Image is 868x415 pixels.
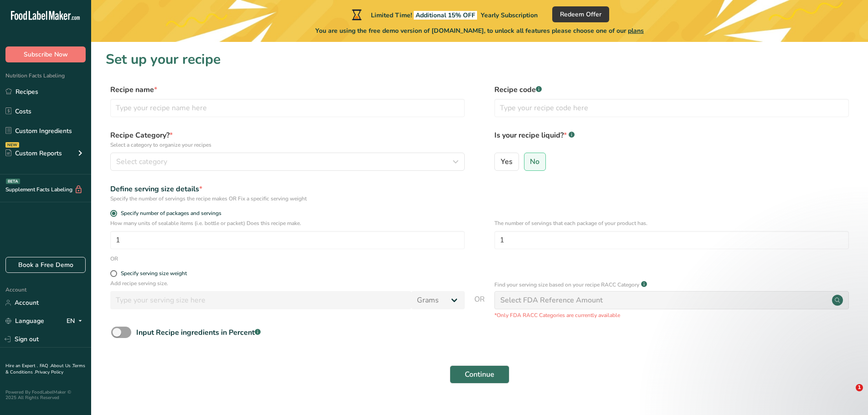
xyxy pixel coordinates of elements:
[110,84,465,95] label: Recipe name
[494,281,639,289] p: Find your serving size based on your recipe RACC Category
[110,184,465,195] div: Define serving size details
[110,130,465,149] label: Recipe Category?
[110,141,465,149] p: Select a category to organize your recipes
[474,294,485,319] span: OR
[40,363,51,369] a: FAQ .
[136,327,261,338] div: Input Recipe ingredients in Percent
[110,219,465,227] p: How many units of sealable items (i.e. bottle or packet) Does this recipe make.
[450,365,509,384] button: Continue
[837,384,859,406] iframe: Intercom live chat
[628,26,644,35] span: plans
[494,219,849,227] p: The number of servings that each package of your product has.
[110,279,465,287] p: Add recipe serving size.
[5,389,86,400] div: Powered By FoodLabelMaker © 2025 All Rights Reserved
[560,10,601,19] span: Redeem Offer
[414,11,477,20] span: Additional 15% OFF
[5,363,85,375] a: Terms & Conditions .
[500,295,603,306] div: Select FDA Reference Amount
[481,11,538,20] span: Yearly Subscription
[530,157,539,166] span: No
[67,316,86,327] div: EN
[501,157,513,166] span: Yes
[856,384,863,391] span: 1
[116,156,167,167] span: Select category
[6,179,20,184] div: BETA
[494,311,849,319] p: *Only FDA RACC Categories are currently available
[110,99,465,117] input: Type your recipe name here
[5,257,86,273] a: Book a Free Demo
[315,26,644,36] span: You are using the free demo version of [DOMAIN_NAME], to unlock all features please choose one of...
[24,50,68,59] span: Subscribe Now
[494,130,849,149] label: Is your recipe liquid?
[5,313,44,329] a: Language
[5,363,38,369] a: Hire an Expert .
[106,49,853,70] h1: Set up your recipe
[552,6,609,22] button: Redeem Offer
[117,210,221,217] span: Specify number of packages and servings
[110,153,465,171] button: Select category
[51,363,72,369] a: About Us .
[5,149,62,158] div: Custom Reports
[494,84,849,95] label: Recipe code
[494,99,849,117] input: Type your recipe code here
[35,369,63,375] a: Privacy Policy
[110,195,465,203] div: Specify the number of servings the recipe makes OR Fix a specific serving weight
[5,46,86,62] button: Subscribe Now
[350,9,538,20] div: Limited Time!
[121,270,187,277] div: Specify serving size weight
[5,142,19,148] div: NEW
[465,369,494,380] span: Continue
[110,255,118,263] div: OR
[110,291,411,309] input: Type your serving size here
